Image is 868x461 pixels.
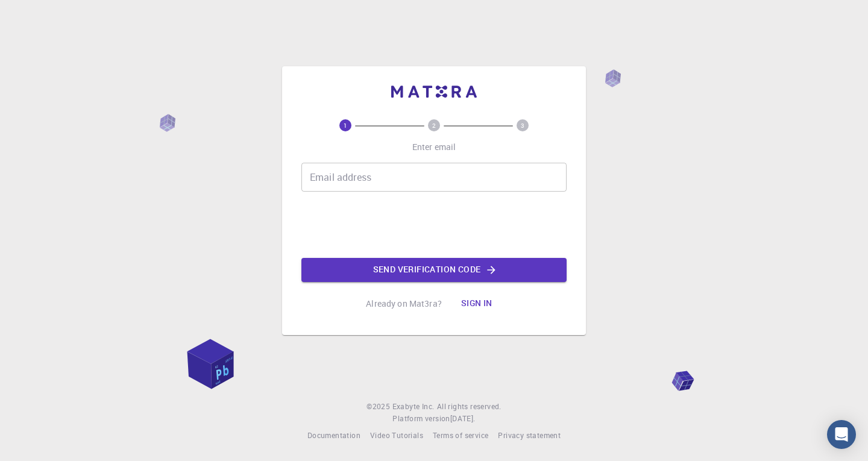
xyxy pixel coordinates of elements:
span: [DATE] . [450,413,476,423]
span: Video Tutorials [370,430,423,440]
a: Documentation [307,430,360,442]
p: Enter email [412,141,456,153]
span: Exabyte Inc. [392,401,435,411]
text: 2 [432,121,436,130]
button: Sign in [451,292,502,316]
span: Terms of service [433,430,488,440]
span: All rights reserved. [437,401,502,413]
a: Video Tutorials [370,430,423,442]
span: Privacy statement [498,430,561,440]
iframe: reCAPTCHA [342,201,526,248]
span: Documentation [307,430,360,440]
div: Open Intercom Messenger [827,420,856,449]
text: 3 [521,121,524,130]
text: 1 [344,121,347,130]
a: Exabyte Inc. [392,401,435,413]
button: Send verification code [301,258,567,282]
a: Privacy statement [498,430,561,442]
span: Platform version [392,413,450,425]
a: [DATE]. [450,413,476,425]
span: © 2025 [366,401,392,413]
p: Already on Mat3ra? [366,298,442,310]
a: Terms of service [433,430,488,442]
